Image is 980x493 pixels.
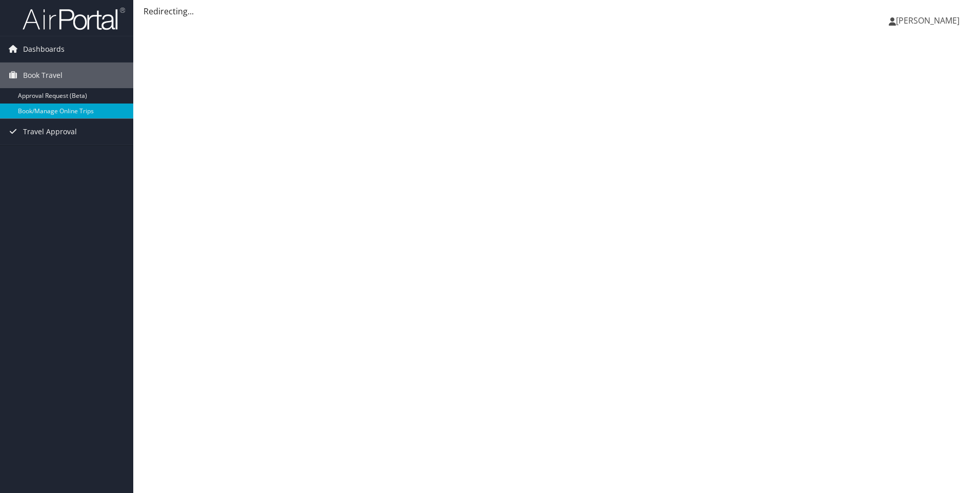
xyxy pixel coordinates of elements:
[23,119,77,145] span: Travel Approval
[896,15,959,26] span: [PERSON_NAME]
[889,5,970,36] a: [PERSON_NAME]
[144,5,970,17] div: Redirecting...
[23,63,63,88] span: Book Travel
[23,7,125,31] img: airportal-logo.png
[23,36,65,62] span: Dashboards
